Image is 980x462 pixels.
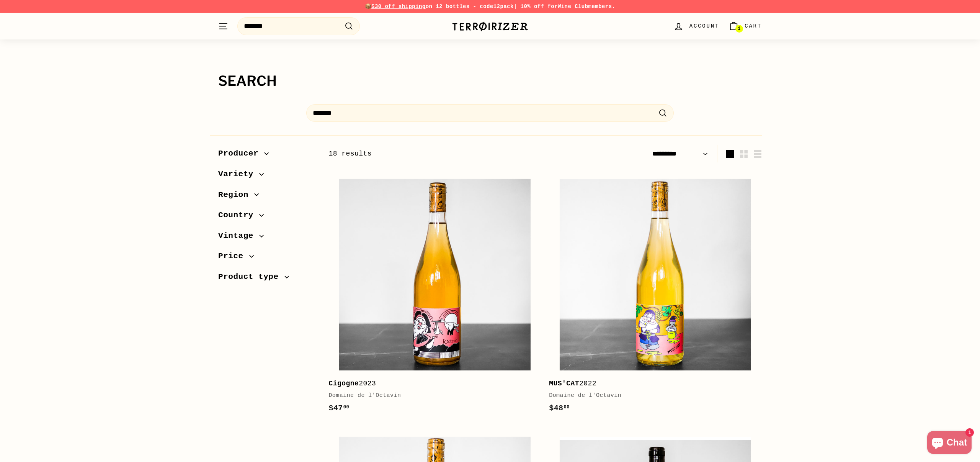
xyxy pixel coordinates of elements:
[218,166,316,187] button: Variety
[328,378,534,389] div: 2023
[724,15,766,38] a: Cart
[218,209,259,222] span: Country
[689,22,719,30] span: Account
[549,404,570,413] span: $48
[343,405,349,410] sup: 00
[218,187,316,207] button: Region
[218,269,316,289] button: Product type
[558,3,588,10] a: Wine Club
[218,207,316,228] button: Country
[218,188,254,202] span: Region
[328,148,545,159] div: 18 results
[218,74,762,89] h1: Search
[218,248,316,269] button: Price
[218,228,316,248] button: Vintage
[925,431,974,456] inbox-online-store-chat: Shopify online store chat
[549,391,754,400] div: Domaine de l'Octavin
[564,405,570,410] sup: 00
[549,380,579,387] b: MUS'CAT
[218,2,762,11] p: 📦 on 12 bottles - code | 10% off for members.
[328,404,349,413] span: $47
[218,145,316,166] button: Producer
[328,380,359,387] b: Cigogne
[493,3,514,10] strong: 12pack
[218,147,264,160] span: Producer
[328,391,534,400] div: Domaine de l'Octavin
[549,378,754,389] div: 2022
[371,3,426,10] span: $30 off shipping
[218,229,259,242] span: Vintage
[745,22,762,30] span: Cart
[328,168,541,422] a: Cigogne2023Domaine de l'Octavin
[549,168,762,422] a: MUS'CAT2022Domaine de l'Octavin
[669,15,724,38] a: Account
[218,270,284,283] span: Product type
[738,26,740,31] span: 1
[218,250,249,263] span: Price
[218,168,259,181] span: Variety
